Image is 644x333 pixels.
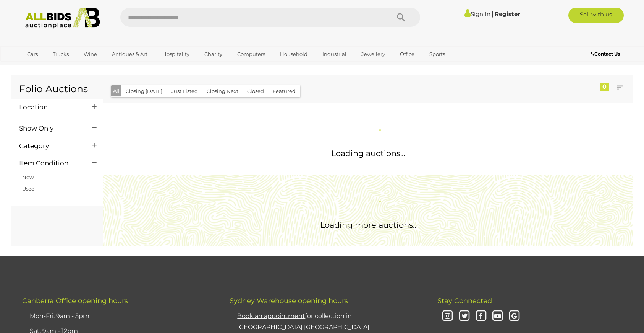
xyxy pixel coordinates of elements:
span: Sydney Warehouse opening hours [230,297,348,305]
a: Industrial [317,48,351,60]
a: Household [275,48,312,60]
a: Antiques & Art [107,48,152,60]
span: Canberra Office opening hours [22,297,128,305]
button: Just Listed [167,85,202,97]
a: [GEOGRAPHIC_DATA] [22,60,86,73]
a: Sell with us [568,8,624,23]
i: Twitter [458,310,471,323]
i: Facebook [474,310,488,323]
a: Contact Us [591,50,622,58]
a: Register [495,10,520,18]
i: Instagram [441,310,455,323]
a: Sports [424,48,450,60]
li: Mon-Fri: 9am - 5pm [28,309,210,324]
a: Hospitality [157,48,194,60]
button: Closing Next [202,85,243,97]
h4: Location [19,104,81,111]
div: 0 [600,83,609,91]
img: Allbids.com.au [21,8,104,29]
a: Wine [79,48,102,60]
span: Stay Connected [437,297,492,305]
h1: Folio Auctions [19,84,95,95]
i: Youtube [491,310,505,323]
i: Google [508,310,521,323]
h4: Category [19,142,81,150]
h4: Item Condition [19,160,81,167]
a: Computers [232,48,270,60]
button: All [111,85,121,96]
a: New [22,174,34,180]
a: Office [395,48,419,60]
button: Search [382,8,420,27]
span: Loading auctions... [331,149,405,158]
a: Cars [22,48,43,60]
a: Used [22,186,35,192]
span: | [492,10,494,18]
button: Closing [DATE] [121,85,167,97]
a: Charity [199,48,227,60]
u: Book an appointment [237,312,305,320]
a: Sign In [464,10,490,18]
b: Contact Us [591,51,620,57]
a: Jewellery [356,48,390,60]
a: Trucks [48,48,74,60]
button: Closed [243,85,269,97]
h4: Show Only [19,125,81,132]
button: Featured [268,85,300,97]
a: Book an appointmentfor collection in [GEOGRAPHIC_DATA] [GEOGRAPHIC_DATA] [237,312,369,331]
span: Loading more auctions.. [320,220,416,230]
